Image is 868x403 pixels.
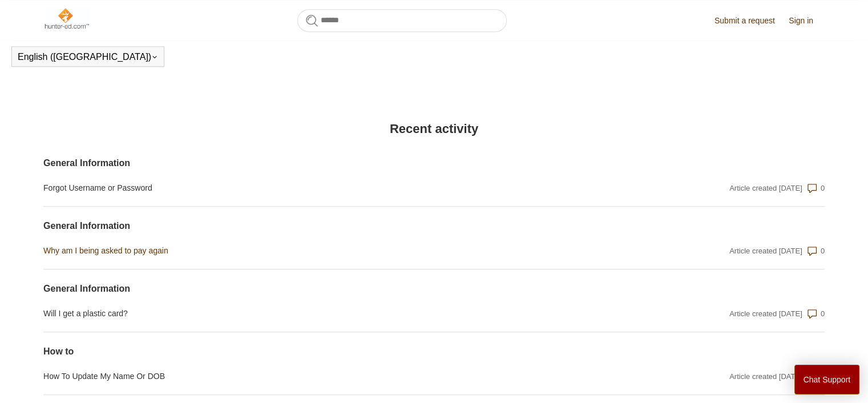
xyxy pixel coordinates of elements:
h2: Recent activity [43,119,825,138]
a: General Information [43,219,590,233]
div: Article created [DATE] [729,183,802,194]
a: How To Update My Name Or DOB [43,370,590,382]
button: English ([GEOGRAPHIC_DATA]) [18,52,158,62]
a: Submit a request [714,15,786,27]
a: General Information [43,282,590,296]
a: Forgot Username or Password [43,182,590,194]
input: Search [297,9,507,32]
div: Article created [DATE] [729,371,802,382]
div: Article created [DATE] [729,245,802,257]
img: Hunter-Ed Help Center home page [43,7,90,30]
a: Will I get a plastic card? [43,308,590,320]
button: Chat Support [794,365,860,394]
a: How to [43,345,590,358]
div: Article created [DATE] [729,308,802,320]
a: Sign in [789,15,825,27]
a: Why am I being asked to pay again [43,245,590,257]
a: General Information [43,156,590,170]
